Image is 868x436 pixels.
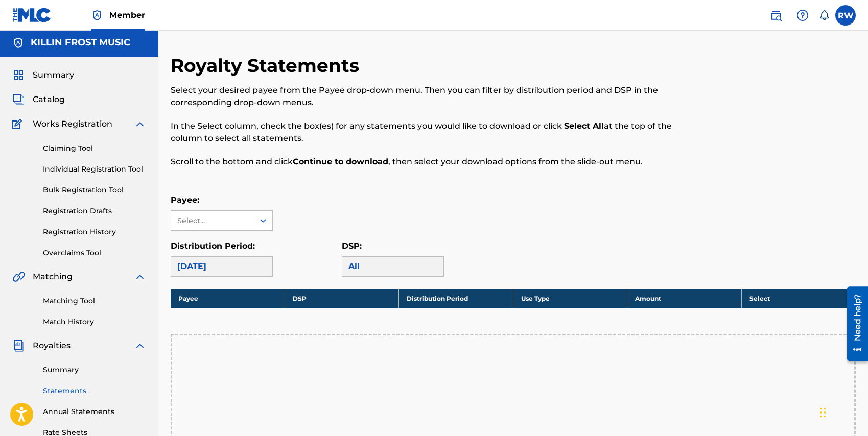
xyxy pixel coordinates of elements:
img: Top Rightsholder [91,9,103,21]
span: Matching [33,271,73,283]
img: expand [134,271,146,283]
a: Registration Drafts [43,206,146,216]
a: Claiming Tool [43,143,146,154]
p: In the Select column, check the box(es) for any statements you would like to download or click at... [171,120,698,144]
iframe: Resource Center [839,283,868,365]
th: Distribution Period [399,289,513,308]
img: Catalog [12,93,25,106]
p: Scroll to the bottom and click , then select your download options from the slide-out menu. [171,156,698,168]
img: Summary [12,69,25,81]
img: help [796,9,809,21]
img: Matching [12,271,25,283]
div: User Menu [835,5,856,26]
div: Select... [177,215,247,226]
a: Individual Registration Tool [43,164,146,175]
img: expand [134,118,146,130]
img: MLC Logo [12,8,52,22]
th: DSP [285,289,398,308]
a: Bulk Registration Tool [43,185,146,196]
a: Public Search [766,5,786,26]
th: Payee [171,289,285,308]
p: Select your desired payee from the Payee drop-down menu. Then you can filter by distribution peri... [171,84,698,109]
strong: Continue to download [293,157,388,166]
label: DSP: [342,241,362,251]
span: Summary [33,69,74,81]
a: Matching Tool [43,296,146,306]
span: Catalog [33,93,65,106]
label: Distribution Period: [171,241,255,251]
label: Payee: [171,195,199,205]
img: Accounts [12,37,25,49]
img: Royalties [12,340,25,352]
div: Drag [820,397,826,428]
span: Member [109,9,145,21]
img: expand [134,340,146,352]
span: Royalties [33,340,71,352]
a: SummarySummary [12,69,74,81]
th: Use Type [513,289,627,308]
h2: Royalty Statements [171,54,364,77]
img: search [770,9,782,21]
a: CatalogCatalog [12,93,65,106]
a: Registration History [43,227,146,237]
a: Summary [43,365,146,375]
iframe: Chat Widget [817,387,868,436]
th: Select [741,289,855,308]
img: Works Registration [12,118,26,130]
div: Notifications [819,10,829,20]
a: Match History [43,317,146,327]
h5: KILLIN FROST MUSIC [31,37,130,49]
a: Statements [43,385,146,396]
a: Overclaims Tool [43,248,146,258]
div: Help [792,5,813,26]
span: Works Registration [33,118,112,130]
th: Amount [627,289,741,308]
a: Annual Statements [43,406,146,417]
strong: Select All [564,121,604,131]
